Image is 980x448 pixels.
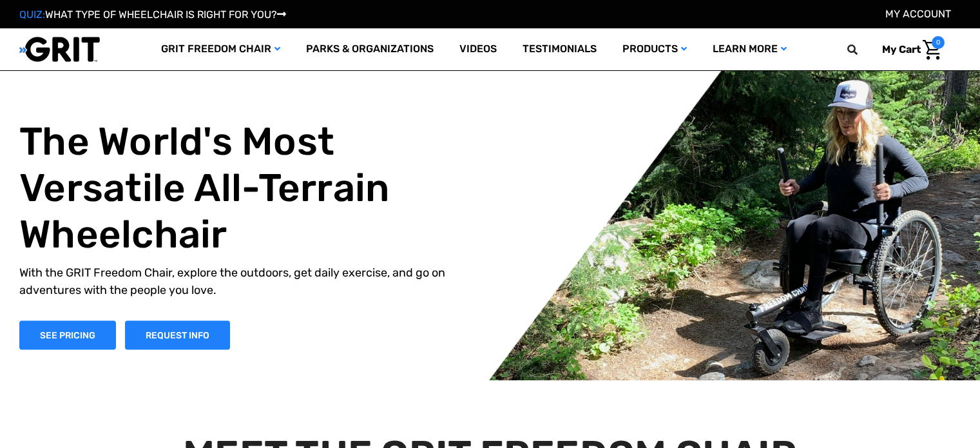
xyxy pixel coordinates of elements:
p: With the GRIT Freedom Chair, explore the outdoors, get daily exercise, and go on adventures with ... [19,264,474,298]
img: GRIT All-Terrain Wheelchair and Mobility Equipment [19,36,100,63]
a: Parks & Organizations [293,28,447,70]
a: Shop Now [19,320,116,349]
a: Learn More [700,28,800,70]
span: My Cart [882,43,921,55]
a: GRIT Freedom Chair [148,28,293,70]
a: QUIZ:WHAT TYPE OF WHEELCHAIR IS RIGHT FOR YOU? [19,8,286,21]
a: Products [610,28,700,70]
span: 0 [932,36,945,49]
a: Testimonials [510,28,610,70]
input: Search [853,36,872,63]
span: QUIZ: [19,8,45,21]
img: Cart [923,40,941,60]
h1: The World's Most Versatile All-Terrain Wheelchair [19,118,474,257]
a: Account [885,8,951,20]
a: Videos [447,28,510,70]
a: Slide number 1, Request Information [125,320,230,349]
a: Cart with 0 items [872,36,945,63]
